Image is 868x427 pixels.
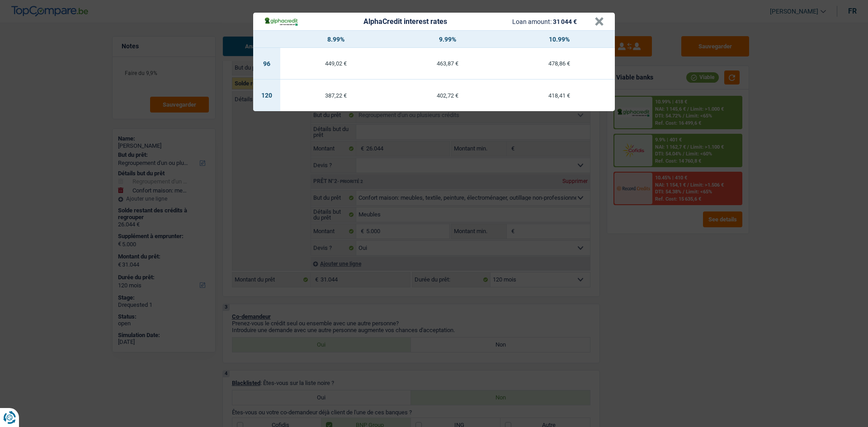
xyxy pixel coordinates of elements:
span: 31 044 € [553,18,577,25]
button: × [594,17,604,26]
th: 9.99% [392,31,504,48]
th: 10.99% [503,31,615,48]
div: 463,87 € [392,61,504,66]
td: 120 [253,80,280,111]
div: 449,02 € [280,61,392,66]
th: 8.99% [280,31,392,48]
td: 96 [253,48,280,80]
span: Loan amount: [512,18,552,25]
div: 402,72 € [392,93,504,99]
div: 387,22 € [280,93,392,99]
img: AlphaCredit [264,16,298,27]
div: AlphaCredit interest rates [363,18,447,25]
div: 418,41 € [503,93,615,99]
div: 478,86 € [503,61,615,66]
